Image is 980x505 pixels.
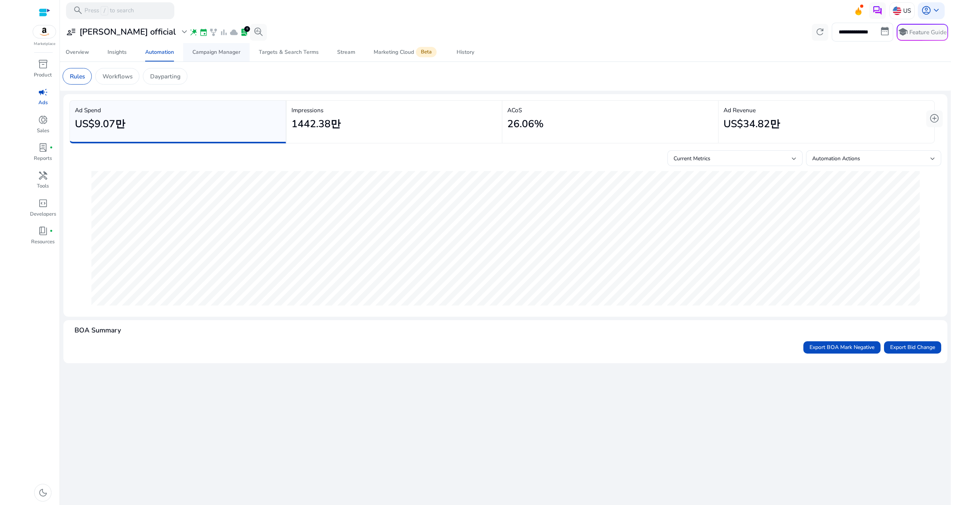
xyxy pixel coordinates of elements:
[250,24,267,41] button: search_insights
[29,113,56,141] a: donut_smallSales
[79,27,176,37] h3: [PERSON_NAME] official
[903,4,911,17] p: US
[244,26,250,32] div: 6
[101,6,108,15] span: /
[291,118,341,130] h2: 1442.38만
[50,229,53,233] span: fiber_manual_record
[34,155,52,163] p: Reports
[29,169,56,196] a: handymanTools
[507,106,713,115] p: ACoS
[507,118,544,130] h2: 26.06%
[73,5,83,15] span: search
[809,343,874,351] span: Export BOA Mark Negative
[84,6,134,15] p: Press to search
[898,27,908,37] span: school
[38,143,48,153] span: lab_profile
[38,226,48,236] span: book_4
[253,27,263,37] span: search_insights
[931,5,941,15] span: keyboard_arrow_down
[723,106,929,115] p: Ad Revenue
[34,71,52,79] p: Product
[929,113,939,123] span: add_circle
[291,106,497,115] p: Impressions
[926,110,943,127] button: add_circle
[38,488,48,498] span: dark_mode
[179,27,189,37] span: expand_more
[38,115,48,125] span: donut_small
[897,24,948,41] button: schoolFeature Guide
[909,28,947,37] p: Feature Guide
[723,118,780,130] h2: US$34.82만
[66,50,89,55] div: Overview
[29,197,56,224] a: code_blocksDevelopers
[240,28,248,37] span: lab_profile
[199,28,208,37] span: event
[38,171,48,181] span: handyman
[103,72,132,81] p: Workflows
[38,198,48,208] span: code_blocks
[75,118,125,130] h2: US$9.07만
[29,58,56,85] a: inventory_2Product
[220,28,228,37] span: bar_chart
[70,72,85,81] p: Rules
[209,28,218,37] span: family_history
[189,28,198,37] span: wand_stars
[31,238,55,246] p: Resources
[374,49,438,56] div: Marketing Cloud
[921,5,931,15] span: account_circle
[29,141,56,169] a: lab_profilefiber_manual_recordReports
[337,50,355,55] div: Stream
[192,50,240,55] div: Campaign Manager
[30,211,56,218] p: Developers
[37,127,49,135] p: Sales
[34,41,55,47] p: Marketplace
[893,7,901,15] img: us.svg
[108,50,127,55] div: Insights
[33,25,56,38] img: amazon.svg
[38,59,48,69] span: inventory_2
[890,343,935,351] span: Export Bid Change
[145,50,174,55] div: Automation
[74,326,121,334] h4: BOA Summary
[812,155,860,162] span: Automation Actions
[812,24,829,41] button: refresh
[884,341,941,354] button: Export Bid Change
[815,27,825,37] span: refresh
[259,50,319,55] div: Targets & Search Terms
[803,341,881,354] button: Export BOA Mark Negative
[38,87,48,97] span: campaign
[37,183,49,190] p: Tools
[66,27,76,37] span: user_attributes
[29,224,56,252] a: book_4fiber_manual_recordResources
[674,155,710,162] span: Current Metrics
[457,50,474,55] div: History
[416,47,437,57] span: Beta
[230,28,238,37] span: cloud
[38,99,48,107] p: Ads
[75,106,280,115] p: Ad Spend
[29,85,56,113] a: campaignAds
[150,72,180,81] p: Dayparting
[50,146,53,150] span: fiber_manual_record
